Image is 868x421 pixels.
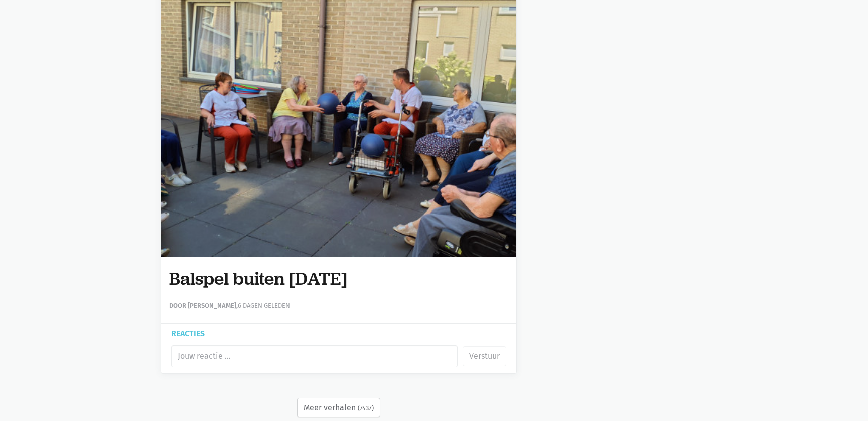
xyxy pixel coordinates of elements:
[358,403,374,413] small: (7437)
[297,398,380,418] button: Meer verhalen(7437)
[169,301,508,311] div: 6 dagen geleden
[463,346,506,366] button: Verstuur
[169,269,508,289] h1: Balspel buiten [DATE]
[171,330,506,337] div: Reacties
[169,302,238,309] strong: Door [PERSON_NAME],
